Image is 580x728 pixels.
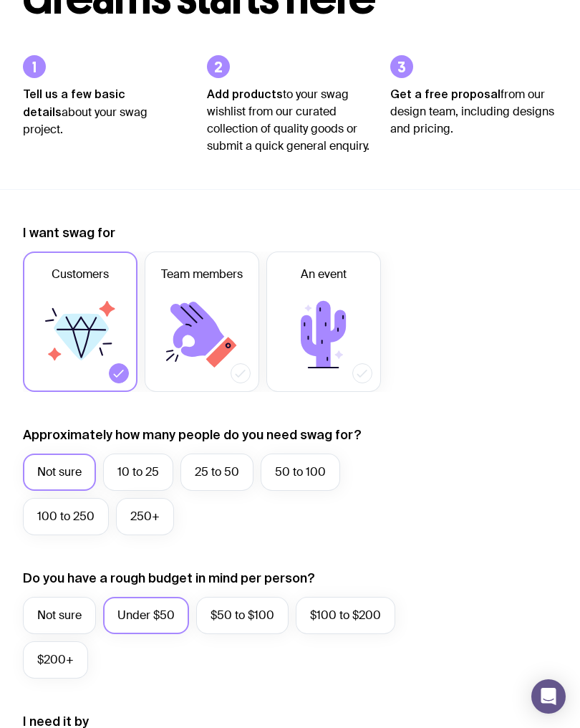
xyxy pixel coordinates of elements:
label: 250+ [116,498,174,535]
label: $100 to $200 [296,597,395,634]
strong: Tell us a few basic details [23,87,125,118]
label: 25 to 50 [180,454,253,491]
label: Not sure [23,454,96,491]
label: 10 to 25 [103,454,173,491]
p: about your swag project. [23,85,190,138]
span: Team members [161,266,243,283]
label: 100 to 250 [23,498,109,535]
label: 50 to 100 [261,454,340,491]
label: Do you have a rough budget in mind per person? [23,570,315,587]
strong: Get a free proposal [390,87,501,100]
div: Open Intercom Messenger [531,679,566,714]
p: to your swag wishlist from our curated collection of quality goods or submit a quick general enqu... [207,85,374,155]
label: Approximately how many people do you need swag for? [23,426,362,444]
span: An event [301,266,347,283]
span: Customers [52,266,109,283]
label: I want swag for [23,224,115,241]
label: Not sure [23,597,96,634]
strong: Add products [207,87,283,100]
label: Under $50 [103,597,189,634]
label: $50 to $100 [196,597,289,634]
label: $200+ [23,641,88,679]
p: from our design team, including designs and pricing. [390,85,557,138]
